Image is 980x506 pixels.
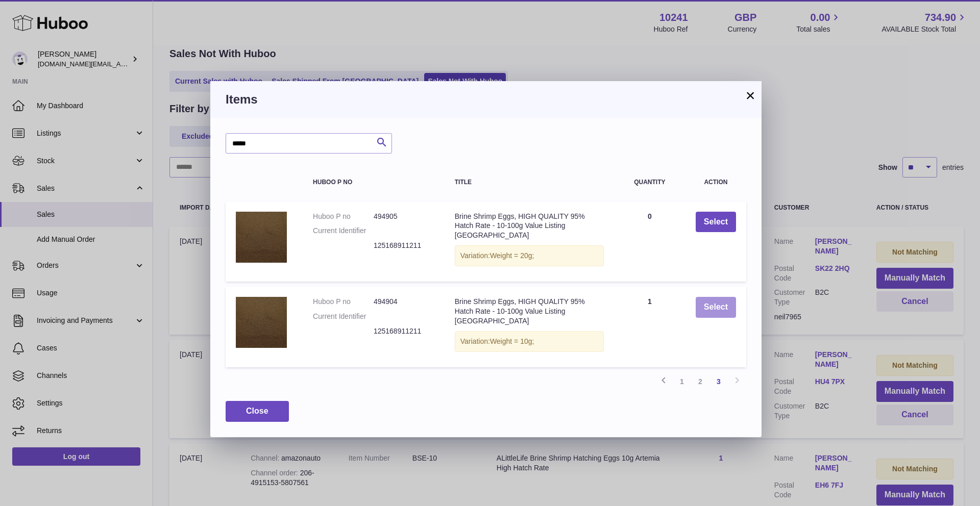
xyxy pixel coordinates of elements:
[313,212,374,221] dt: Huboo P no
[374,241,434,250] dd: 125168911211
[236,297,287,348] img: Brine Shrimp Eggs, HIGH QUALITY 95% Hatch Rate - 10-100g Value Listing UK
[614,169,685,196] th: Quantity
[614,201,685,282] td: 0
[236,212,287,263] img: Brine Shrimp Eggs, HIGH QUALITY 95% Hatch Rate - 10-100g Value Listing UK
[685,169,746,196] th: Action
[696,212,736,233] button: Select
[709,372,728,391] a: 3
[455,212,604,241] div: Brine Shrimp Eggs, HIGH QUALITY 95% Hatch Rate - 10-100g Value Listing [GEOGRAPHIC_DATA]
[455,331,604,352] div: Variation:
[246,407,268,415] span: Close
[374,326,434,336] dd: 125168911211
[226,401,289,422] button: Close
[696,297,736,318] button: Select
[691,372,709,391] a: 2
[374,212,434,221] dd: 494905
[313,312,374,321] dt: Current Identifier
[455,245,604,266] div: Variation:
[313,297,374,307] dt: Huboo P no
[490,337,534,345] span: Weight = 10g;
[490,251,534,260] span: Weight = 20g;
[445,169,614,196] th: Title
[313,226,374,236] dt: Current Identifier
[744,89,756,102] button: ×
[614,287,685,367] td: 1
[455,297,604,326] div: Brine Shrimp Eggs, HIGH QUALITY 95% Hatch Rate - 10-100g Value Listing [GEOGRAPHIC_DATA]
[374,297,434,307] dd: 494904
[226,91,746,108] h3: Items
[673,372,691,391] a: 1
[303,169,445,196] th: Huboo P no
